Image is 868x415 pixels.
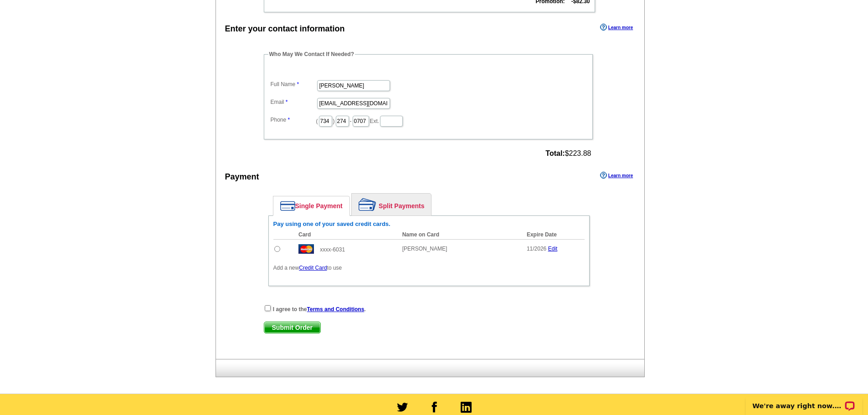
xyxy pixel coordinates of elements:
[271,116,316,124] label: Phone
[522,230,585,240] th: Expire Date
[268,113,588,128] dd: ( ) - Ext.
[545,149,565,157] strong: Total:
[600,24,633,31] a: Learn more
[527,246,546,252] span: 11/2026
[548,246,558,252] a: Edit
[740,386,868,415] iframe: LiveChat chat widget
[273,220,585,228] h6: Pay using one of your saved credit cards.
[402,246,447,252] span: [PERSON_NAME]
[359,198,376,211] img: split-payment.png
[298,244,314,254] img: mast.gif
[600,172,633,179] a: Learn more
[280,201,295,211] img: single-payment.png
[273,306,366,313] strong: I agree to the .
[545,149,591,158] span: $223.88
[271,98,316,106] label: Email
[264,322,320,333] span: Submit Order
[225,171,259,183] div: Payment
[320,246,345,253] span: xxxx-6031
[268,50,355,58] legend: Who May We Contact If Needed?
[271,80,316,88] label: Full Name
[299,265,327,271] a: Credit Card
[398,230,522,240] th: Name on Card
[225,23,345,35] div: Enter your contact information
[352,194,431,215] a: Split Payments
[273,196,349,215] a: Single Payment
[294,230,398,240] th: Card
[307,306,365,313] a: Terms and Conditions
[273,264,585,272] p: Add a new to use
